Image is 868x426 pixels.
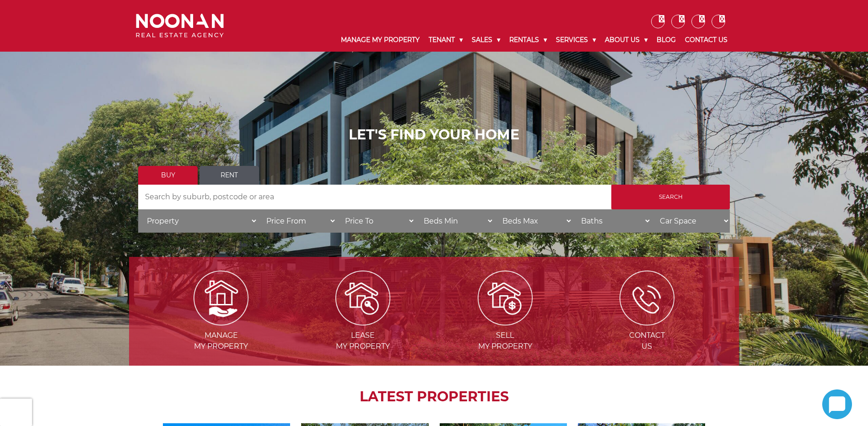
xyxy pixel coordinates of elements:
img: Lease my property [335,271,390,325]
a: Contact Us [680,28,732,52]
span: Sell my Property [435,330,575,352]
img: ICONS [620,271,674,325]
a: Sell my property Sellmy Property [435,293,575,351]
a: ICONS ContactUs [577,293,717,351]
h2: LATEST PROPERTIES [152,389,716,405]
span: Manage my Property [151,330,291,352]
a: Rent [199,166,259,185]
a: Tenant [424,28,467,52]
img: Manage my Property [194,271,248,325]
input: Search by suburb, postcode or area [138,185,611,209]
a: Services [551,28,600,52]
img: Sell my property [478,271,533,325]
img: Noonan Real Estate Agency [136,14,224,38]
a: Blog [652,28,680,52]
span: Lease my Property [293,330,433,352]
a: Buy [138,166,198,185]
a: Manage My Property [336,28,424,52]
span: Contact Us [577,330,717,352]
a: Lease my property Leasemy Property [293,293,433,351]
a: About Us [600,28,652,52]
input: Search [611,185,730,209]
h1: LET'S FIND YOUR HOME [138,127,730,143]
a: Sales [467,28,505,52]
a: Rentals [505,28,551,52]
a: Manage my Property Managemy Property [151,293,291,351]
